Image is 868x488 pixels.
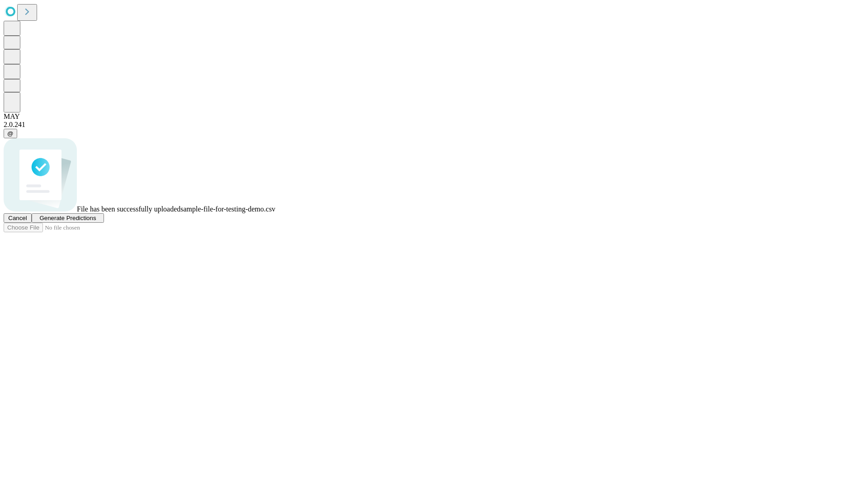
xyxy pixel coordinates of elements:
button: Cancel [4,213,32,223]
span: File has been successfully uploaded [77,205,180,213]
span: sample-file-for-testing-demo.csv [180,205,275,213]
span: @ [7,130,14,137]
button: @ [4,129,17,138]
span: Cancel [8,215,27,221]
div: MAY [4,113,864,121]
button: Generate Predictions [32,213,104,223]
span: Generate Predictions [39,215,96,221]
div: 2.0.241 [4,121,864,129]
